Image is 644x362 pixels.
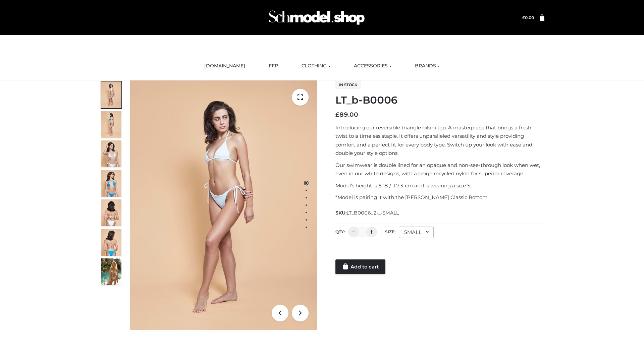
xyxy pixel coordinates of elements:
[335,111,358,118] bdi: 89.00
[101,229,121,256] img: ArielClassicBikiniTop_CloudNine_AzureSky_OW114ECO_8-scaled.jpg
[101,81,121,108] img: ArielClassicBikiniTop_CloudNine_AzureSky_OW114ECO_1-scaled.jpg
[522,15,534,20] a: £0.00
[335,193,544,202] p: *Model is pairing it with the [PERSON_NAME] Classic Bottom
[199,59,250,73] a: [DOMAIN_NAME]
[101,258,121,285] img: Arieltop_CloudNine_AzureSky2.jpg
[335,94,544,106] h1: LT_b-B0006
[264,59,283,73] a: FFP
[346,210,399,216] span: LT_B0006_2-_-SMALL
[335,161,544,178] p: Our swimwear is double lined for an opaque and non-see-through look when wet, even in our white d...
[335,181,544,190] p: Model’s height is 5 ‘8 / 173 cm and is wearing a size S.
[335,81,361,89] span: In stock
[349,59,396,73] a: ACCESSORIES
[335,111,339,118] span: £
[266,4,367,31] img: Schmodel Admin 964
[335,229,345,234] label: QTY:
[335,123,544,158] p: Introducing our reversible triangle bikini top. A masterpiece that brings a fresh twist to a time...
[297,59,335,73] a: CLOTHING
[399,227,434,238] div: SMALL
[522,15,534,20] bdi: 0.00
[335,259,385,274] a: Add to cart
[335,209,399,217] span: SKU:
[385,229,395,234] label: Size:
[101,170,121,197] img: ArielClassicBikiniTop_CloudNine_AzureSky_OW114ECO_4-scaled.jpg
[101,111,121,138] img: ArielClassicBikiniTop_CloudNine_AzureSky_OW114ECO_2-scaled.jpg
[101,199,121,226] img: ArielClassicBikiniTop_CloudNine_AzureSky_OW114ECO_7-scaled.jpg
[101,140,121,167] img: ArielClassicBikiniTop_CloudNine_AzureSky_OW114ECO_3-scaled.jpg
[410,59,445,73] a: BRANDS
[522,15,525,20] span: £
[130,80,317,330] img: ArielClassicBikiniTop_CloudNine_AzureSky_OW114ECO_1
